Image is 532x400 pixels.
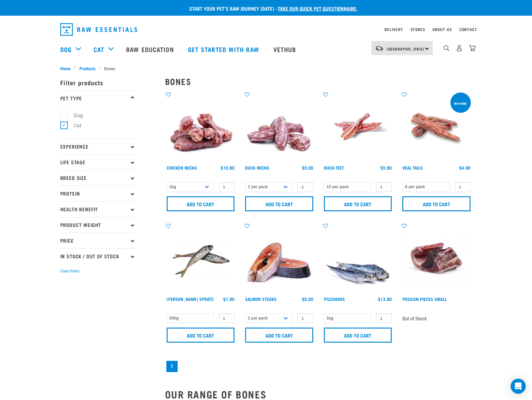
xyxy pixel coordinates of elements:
[298,313,313,323] input: 1
[433,28,452,30] a: About Us
[401,223,472,294] img: Possum Piece Small
[223,297,234,302] div: $7.90
[60,65,71,71] span: Home
[278,7,357,10] a: take our quick pet questionnaire.
[459,28,477,30] a: Contact
[245,196,313,211] input: Add to cart
[402,313,427,323] span: Out of Stock
[60,139,136,154] p: Experience
[302,297,313,302] div: $5.50
[166,361,178,372] a: Page 1
[322,223,394,294] img: Four Whole Pilchards
[167,328,235,343] input: Add to cart
[60,186,136,201] p: Protein
[322,91,394,162] img: Raw Essentials Duck Feet Raw Meaty Bones For Dogs
[244,223,315,294] img: 1148 Salmon Steaks 01
[60,248,136,264] p: In Stock / Out Of Stock
[402,298,447,300] a: Possum Pieces Small
[60,90,136,106] p: Pet Type
[60,217,136,233] p: Product Weight
[387,48,425,50] span: [GEOGRAPHIC_DATA]
[324,298,345,300] a: Pilchards
[60,233,136,248] p: Price
[443,45,449,51] img: home-icon-1@2x.png
[165,360,472,373] nav: pagination
[165,91,236,162] img: Pile Of Chicken Necks For Pets
[378,297,392,302] div: $13.90
[459,165,470,170] div: $4.90
[94,45,104,54] a: Cat
[64,122,84,129] label: Cat
[511,379,526,394] div: Open Intercom Messenger
[411,28,425,30] a: Stores
[76,65,99,71] a: Products
[455,182,470,192] input: 1
[165,223,236,294] img: Jack Mackarel Sparts Raw Fish For Dogs
[402,166,423,169] a: Veal Tails
[219,313,234,323] input: 1
[60,268,79,274] button: Clear filters
[380,165,392,170] div: $5.90
[469,45,476,51] img: home-icon@2x.png
[60,65,472,71] nav: breadcrumbs
[402,196,470,211] input: Add to cart
[182,37,267,62] a: Get started with Raw
[245,298,277,300] a: Salmon Steaks
[376,313,392,323] input: 1
[244,91,315,162] img: Pile Of Duck Necks For Pets
[245,166,269,169] a: Duck Necks
[55,21,477,38] nav: dropdown navigation
[324,196,392,211] input: Add to cart
[401,91,472,162] img: Veal Tails
[60,154,136,170] p: Life Stage
[219,182,234,192] input: 1
[64,112,85,119] label: Dog
[267,37,304,62] a: Vethub
[221,165,234,170] div: $10.90
[60,45,72,54] a: Dog
[375,45,384,51] img: van-moving.png
[60,201,136,217] p: Health Benefit
[302,165,313,170] div: $5.00
[167,298,214,300] a: [PERSON_NAME] Sprats
[456,45,463,51] img: user.png
[298,182,313,192] input: 1
[79,65,95,71] span: Products
[451,99,470,108] div: New bone!
[60,65,74,71] a: Home
[165,388,472,400] h2: OUR RANGE OF BONES
[120,37,181,62] a: Raw Education
[167,196,235,211] input: Add to cart
[167,166,197,169] a: Chicken Necks
[60,75,136,90] p: Filter products
[376,182,392,192] input: 1
[165,76,472,86] h2: Bones
[324,166,344,169] a: Duck Feet
[384,28,403,30] a: Delivery
[245,328,313,343] input: Add to cart
[324,328,392,343] input: Add to cart
[60,170,136,186] p: Breed Size
[60,23,137,36] img: Raw Essentials Logo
